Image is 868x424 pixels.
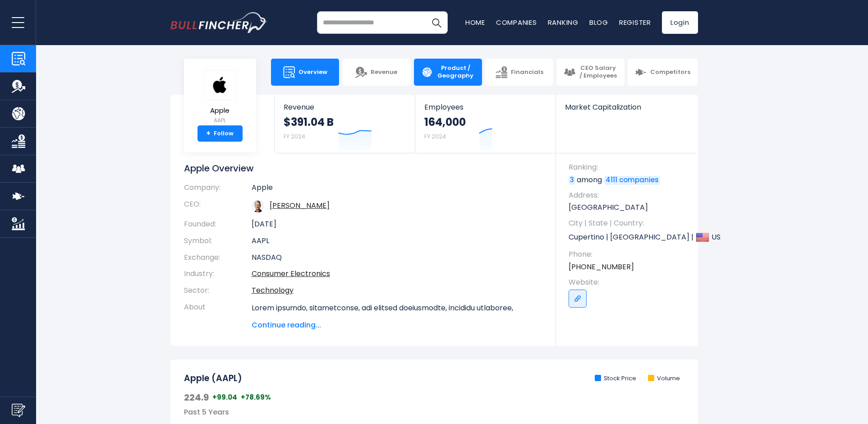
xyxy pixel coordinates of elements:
a: ceo [270,200,330,211]
span: Past 5 Years [184,407,229,417]
span: Market Capitalization [565,103,688,111]
span: City | State | Country: [569,218,689,228]
a: Consumer Electronics [252,268,330,279]
small: AAPL [204,116,236,124]
h2: Apple (AAPL) [184,373,242,384]
th: CEO: [184,196,252,216]
span: Employees [424,103,547,111]
a: Blog [589,18,608,27]
p: among [569,175,689,185]
th: Company: [184,183,252,196]
span: Address: [569,190,689,200]
th: Industry: [184,266,252,282]
small: FY 2024 [284,133,305,140]
a: Ranking [548,18,579,27]
th: Symbol: [184,233,252,249]
span: +99.04 [212,393,237,402]
span: Phone: [569,249,689,259]
img: tim-cook.jpg [252,200,264,212]
th: About [184,299,252,331]
th: Exchange: [184,249,252,266]
th: Sector: [184,282,252,299]
a: Financials [485,59,553,86]
a: Revenue [342,59,410,86]
a: Companies [496,18,537,27]
span: Continue reading... [252,320,542,331]
span: CEO Salary / Employees [579,65,617,80]
span: Apple [204,107,236,115]
a: Overview [271,59,339,86]
span: Competitors [650,69,690,76]
td: Apple [252,183,542,196]
a: Register [619,18,651,27]
span: Overview [299,69,327,76]
a: 4111 companies [604,176,660,185]
span: 224.9 [184,392,209,403]
h1: Apple Overview [184,162,542,174]
a: CEO Salary / Employees [556,59,625,86]
span: Financials [511,69,543,76]
a: Product / Geography [414,59,482,86]
td: NASDAQ [252,249,542,266]
span: Product / Geography [436,65,475,80]
li: Volume [648,375,680,383]
img: bullfincher logo [170,12,267,33]
span: Website: [569,277,689,287]
a: Apple AAPL [204,69,236,126]
strong: + [206,129,211,138]
span: Ranking: [569,162,689,172]
small: FY 2024 [424,133,446,140]
td: AAPL [252,233,542,249]
span: +78.69% [241,393,271,402]
a: Market Capitalization [556,95,697,127]
a: Go to link [569,290,587,308]
p: [GEOGRAPHIC_DATA] [569,203,689,212]
a: [PHONE_NUMBER] [569,262,634,272]
a: +Follow [197,125,243,142]
th: Founded: [184,216,252,233]
li: Stock Price [595,375,636,383]
td: [DATE] [252,216,542,233]
span: Revenue [371,69,397,76]
a: Go to homepage [170,12,267,33]
a: Competitors [628,59,698,86]
button: Search [425,11,448,34]
strong: 164,000 [424,115,466,129]
span: Revenue [284,103,406,111]
strong: $391.04 B [284,115,334,129]
p: Cupertino | [GEOGRAPHIC_DATA] | US [569,230,689,244]
a: Login [662,11,698,34]
a: Home [465,18,485,27]
a: Employees 164,000 FY 2024 [415,95,556,153]
a: 3 [569,176,575,185]
a: Revenue $391.04 B FY 2024 [275,95,415,153]
a: Technology [252,285,294,295]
